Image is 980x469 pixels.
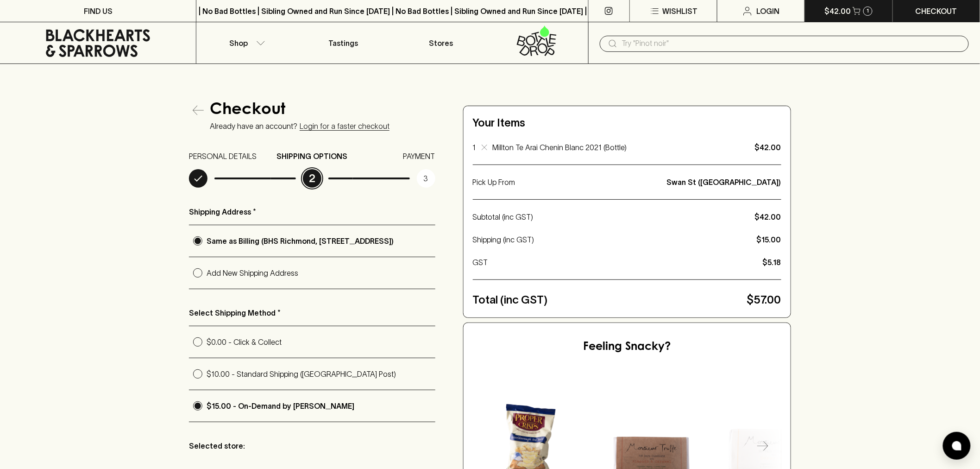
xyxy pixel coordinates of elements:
[473,177,663,188] p: Pick Up From
[189,307,435,318] p: Select Shipping Method *
[189,206,435,217] p: Shipping Address *
[295,22,392,63] a: Tastings
[757,234,781,245] p: $15.00
[207,267,435,279] p: Add New Shipping Address
[867,8,869,13] p: 1
[952,441,961,450] img: bubble-icon
[207,235,435,247] p: Same as Billing (BHS Richmond, [STREET_ADDRESS])
[303,169,321,188] p: 2
[207,336,435,348] p: $0.00 - Click & Collect
[662,6,697,17] p: Wishlist
[473,292,743,308] p: Total (inc GST)
[189,151,257,162] p: PERSONAL DETAILS
[210,101,435,120] h4: Checkout
[300,122,389,131] a: Login for a faster checkout
[755,211,781,222] p: $42.00
[824,6,851,17] p: $42.00
[757,6,780,17] p: Login
[328,38,358,49] p: Tastings
[622,36,961,51] input: Try "Pinot noir"
[429,38,453,49] p: Stores
[207,400,435,412] p: $15.00 - On-Demand by [PERSON_NAME]
[747,292,781,308] p: $57.00
[473,115,526,130] h5: Your Items
[276,151,347,162] p: SHIPPING OPTIONS
[473,211,751,222] p: Subtotal (inc GST)
[473,142,476,153] p: 1
[735,142,781,153] p: $42.00
[417,169,435,188] p: 3
[207,368,435,380] p: $10.00 - Standard Shipping ([GEOGRAPHIC_DATA] Post)
[916,6,957,17] p: Checkout
[189,440,435,451] p: Selected store:
[210,122,297,130] p: Already have an account?
[493,142,729,153] p: Millton Te Arai Chenin Blanc 2021 (Bottle)
[392,22,490,63] a: Stores
[666,177,781,188] p: Swan St ([GEOGRAPHIC_DATA])
[403,151,435,162] p: PAYMENT
[763,257,781,268] p: $5.18
[583,340,671,355] h5: Feeling Snacky?
[196,22,294,63] button: Shop
[473,257,759,268] p: GST
[473,234,753,245] p: Shipping (inc GST)
[84,6,113,17] p: FIND US
[229,38,248,49] p: Shop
